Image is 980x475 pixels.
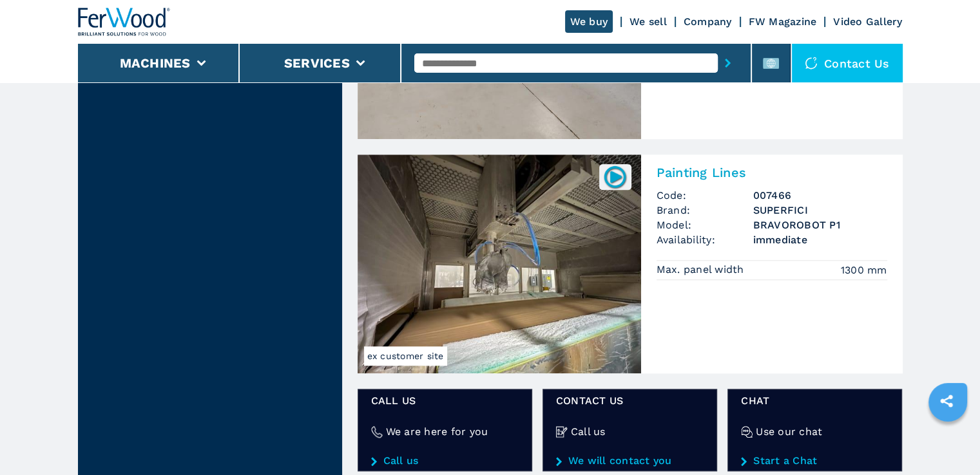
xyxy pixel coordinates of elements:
span: Call us [371,393,519,408]
em: 1300 mm [841,263,887,277]
span: Availability: [657,232,753,247]
img: Contact us [805,57,818,70]
a: Company [684,15,732,28]
a: Video Gallery [833,15,902,28]
img: Use our chat [741,426,753,438]
h3: 007466 [753,188,887,203]
a: Painting Lines SUPERFICI BRAVOROBOT P1ex customer site007466Painting LinesCode:007466Brand:SUPERF... [358,154,903,373]
img: We are here for you [371,426,383,438]
a: We buy [565,10,613,33]
a: sharethis [930,385,963,417]
a: Start a Chat [741,455,889,467]
a: FW Magazine [749,15,817,28]
span: immediate [753,232,887,247]
button: submit-button [718,48,738,78]
h4: Call us [571,424,606,439]
span: CONTACT US [556,393,704,408]
img: Call us [556,426,568,438]
img: 007466 [602,164,628,189]
h4: Use our chat [756,424,822,439]
h3: SUPERFICI [753,203,887,218]
img: Ferwood [78,8,171,36]
span: Code: [657,188,753,203]
span: ex customer site [364,346,447,366]
a: We sell [629,15,667,28]
div: Contact us [792,44,903,82]
a: Call us [371,455,519,467]
img: Painting Lines SUPERFICI BRAVOROBOT P1 [358,154,641,373]
button: Machines [120,55,191,71]
span: Chat [741,393,889,408]
h3: BRAVOROBOT P1 [753,218,887,232]
button: Services [284,55,350,71]
span: Brand: [657,203,753,218]
span: Model: [657,218,753,232]
iframe: Chat [925,417,970,465]
h2: Painting Lines [657,165,887,180]
p: Max. panel width [657,263,747,277]
a: We will contact you [556,455,704,467]
h4: We are here for you [386,424,488,439]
